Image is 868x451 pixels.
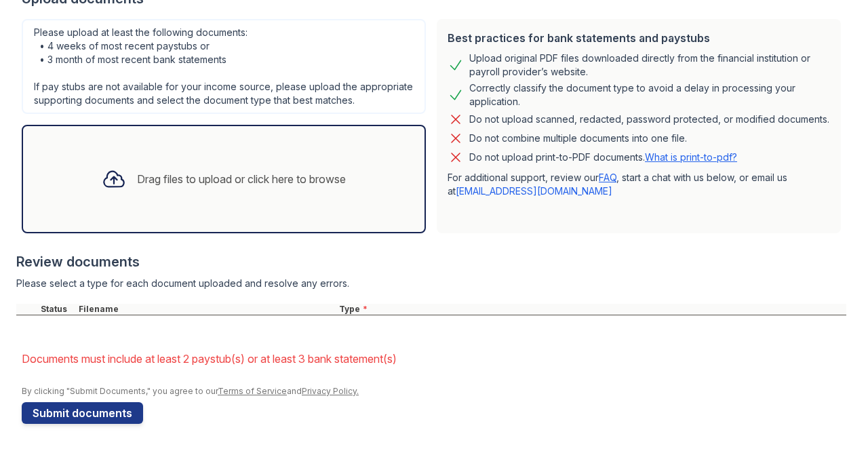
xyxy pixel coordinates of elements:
[76,304,336,315] div: Filename
[645,151,737,163] a: What is print-to-pdf?
[469,52,830,79] div: Upload original PDF files downloaded directly from the financial institution or payroll provider’...
[22,345,846,372] li: Documents must include at least 2 paystub(s) or at least 3 bank statement(s)
[469,81,830,109] div: Correctly classify the document type to avoid a delay in processing your application.
[336,304,846,315] div: Type
[22,386,846,397] div: By clicking "Submit Documents," you agree to our and
[16,277,846,290] div: Please select a type for each document uploaded and resolve any errors.
[469,130,687,146] div: Do not combine multiple documents into one file.
[448,171,830,198] p: For additional support, review our , start a chat with us below, or email us at
[469,151,737,164] p: Do not upload print-to-PDF documents.
[302,386,359,396] a: Privacy Policy.
[22,402,143,424] button: Submit documents
[448,30,830,46] div: Best practices for bank statements and paystubs
[38,304,76,315] div: Status
[456,185,612,197] a: [EMAIL_ADDRESS][DOMAIN_NAME]
[137,171,346,187] div: Drag files to upload or click here to browse
[469,111,829,128] div: Do not upload scanned, redacted, password protected, or modified documents.
[599,172,616,183] a: FAQ
[16,252,846,271] div: Review documents
[218,386,287,396] a: Terms of Service
[22,19,426,114] div: Please upload at least the following documents: • 4 weeks of most recent paystubs or • 3 month of...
